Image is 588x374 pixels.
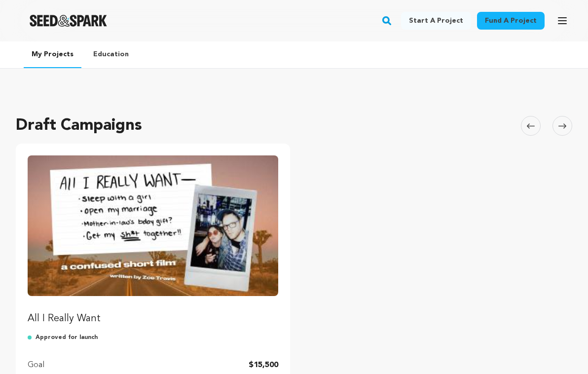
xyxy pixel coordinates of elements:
img: approved-for-launch.svg [28,334,36,341]
a: Seed&Spark Homepage [30,15,107,27]
a: Fund a project [477,12,545,30]
p: $15,500 [249,359,278,371]
p: All I Really Want [28,312,278,326]
a: My Projects [24,41,81,68]
p: Goal [28,359,44,371]
a: Fund All I Really Want [28,155,278,326]
img: Seed&Spark Logo Dark Mode [30,15,107,27]
a: Education [85,41,137,67]
a: Start a project [401,12,471,30]
h2: Draft Campaigns [16,114,142,138]
p: Approved for launch [28,334,278,341]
